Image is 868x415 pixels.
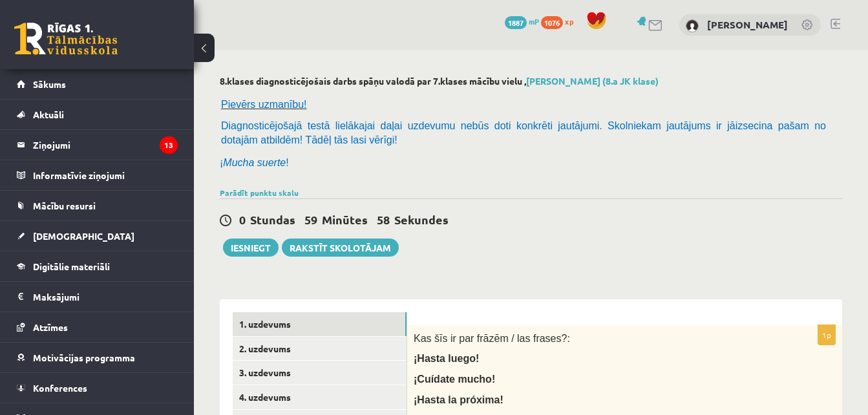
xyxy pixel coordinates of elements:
span: ¡ ! [220,157,289,168]
span: Digitālie materiāli [33,261,110,272]
a: Ziņojumi13 [17,130,178,160]
p: 1p [818,325,836,345]
span: 0 [239,212,246,227]
a: 3. uzdevums [233,361,407,385]
span: ¡Cuídate mucho! [414,374,495,385]
span: Konferences [33,382,87,394]
span: 1887 [505,16,527,29]
button: Iesniegt [223,239,279,257]
a: Informatīvie ziņojumi [17,160,178,190]
a: [PERSON_NAME] (8.a JK klase) [526,75,659,87]
a: Maksājumi [17,282,178,312]
legend: Ziņojumi [33,130,178,160]
a: [PERSON_NAME] [707,18,788,31]
span: Diagnosticējošajā testā lielākajai daļai uzdevumu nebūs doti konkrēti jautājumi. Skolniekam jautā... [221,120,826,145]
a: 1076 xp [541,16,580,27]
img: Elizabete Kaupere [686,19,699,32]
span: ¡Hasta luego! [414,353,479,364]
a: Sākums [17,69,178,99]
span: 59 [304,212,317,227]
a: Digitālie materiāli [17,251,178,281]
a: 1887 mP [505,16,539,27]
span: Sekundes [394,212,449,227]
span: Aktuāli [33,109,64,120]
span: Stundas [250,212,295,227]
span: Kas šīs ir par frāzēm / las frases?: [414,333,570,344]
i: Mucha suerte [223,157,286,168]
a: 1. uzdevums [233,312,407,336]
span: mP [529,16,539,27]
span: Pievērs uzmanību! [221,99,307,110]
a: 4. uzdevums [233,385,407,409]
span: [DEMOGRAPHIC_DATA] [33,230,134,242]
a: [DEMOGRAPHIC_DATA] [17,221,178,251]
span: Mācību resursi [33,200,96,211]
a: Motivācijas programma [17,343,178,372]
a: Aktuāli [17,100,178,129]
span: 58 [377,212,390,227]
span: Motivācijas programma [33,352,135,363]
a: 2. uzdevums [233,337,407,361]
span: xp [565,16,573,27]
a: Mācību resursi [17,191,178,220]
legend: Informatīvie ziņojumi [33,160,178,190]
span: Minūtes [322,212,368,227]
span: Atzīmes [33,321,68,333]
a: Konferences [17,373,178,403]
span: ¡Hasta la próxima! [414,394,503,405]
a: Rīgas 1. Tālmācības vidusskola [14,23,118,55]
legend: Maksājumi [33,282,178,312]
a: Rakstīt skolotājam [282,239,399,257]
h2: 8.klases diagnosticējošais darbs spāņu valodā par 7.klases mācību vielu , [220,76,842,87]
span: Sākums [33,78,66,90]
span: 1076 [541,16,563,29]
a: Atzīmes [17,312,178,342]
i: 13 [160,136,178,154]
a: Parādīt punktu skalu [220,187,299,198]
